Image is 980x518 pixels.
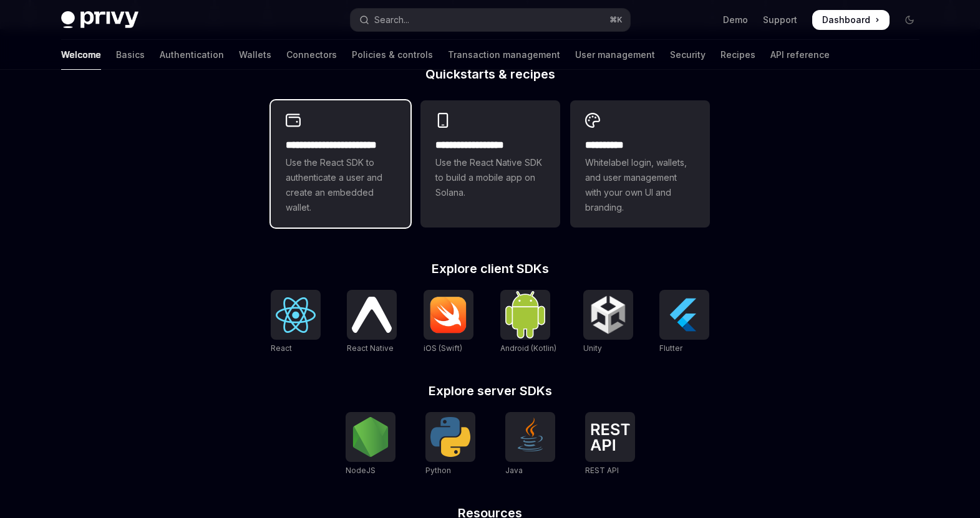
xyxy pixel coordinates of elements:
[659,343,682,353] span: Flutter
[723,14,748,26] a: Demo
[351,9,630,31] button: Open search
[588,295,628,335] img: Unity
[575,40,655,70] a: User management
[286,155,395,215] span: Use the React SDK to authenticate a user and create an embedded wallet.
[500,343,556,353] span: Android (Kotlin)
[276,297,316,333] img: React
[239,40,271,70] a: Wallets
[271,68,710,80] h2: Quickstarts & recipes
[352,40,433,70] a: Policies & controls
[585,466,619,475] span: REST API
[583,343,602,353] span: Unity
[505,466,523,475] span: Java
[763,14,797,26] a: Support
[347,343,394,353] span: React Native
[770,40,830,70] a: API reference
[116,40,145,70] a: Basics
[510,417,550,457] img: Java
[286,40,337,70] a: Connectors
[271,385,710,397] h2: Explore server SDKs
[271,262,710,275] h2: Explore client SDKs
[435,155,545,200] span: Use the React Native SDK to build a mobile app on Solana.
[429,296,468,333] img: iOS (Swift)
[424,290,473,355] a: iOS (Swift)iOS (Swift)
[420,100,560,228] a: **** **** **** ***Use the React Native SDK to build a mobile app on Solana.
[609,15,623,25] span: ⌘ K
[448,40,560,70] a: Transaction management
[500,290,556,355] a: Android (Kotlin)Android (Kotlin)
[346,466,376,475] span: NodeJS
[347,290,397,355] a: React NativeReact Native
[812,10,890,30] a: Dashboard
[720,40,755,70] a: Recipes
[505,291,545,338] img: Android (Kotlin)
[430,417,470,457] img: Python
[271,290,321,355] a: ReactReact
[585,412,635,477] a: REST APIREST API
[505,412,555,477] a: JavaJava
[160,40,224,70] a: Authentication
[590,423,630,451] img: REST API
[900,10,919,30] button: Toggle dark mode
[271,343,292,353] span: React
[670,40,706,70] a: Security
[374,12,409,27] div: Search...
[822,14,870,26] span: Dashboard
[570,100,710,228] a: **** *****Whitelabel login, wallets, and user management with your own UI and branding.
[583,290,633,355] a: UnityUnity
[424,343,462,353] span: iOS (Swift)
[425,466,451,475] span: Python
[61,40,101,70] a: Welcome
[61,11,138,29] img: dark logo
[346,412,395,477] a: NodeJSNodeJS
[352,297,392,332] img: React Native
[659,290,709,355] a: FlutterFlutter
[351,417,391,457] img: NodeJS
[664,295,704,335] img: Flutter
[425,412,475,477] a: PythonPython
[585,155,695,215] span: Whitelabel login, wallets, and user management with your own UI and branding.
